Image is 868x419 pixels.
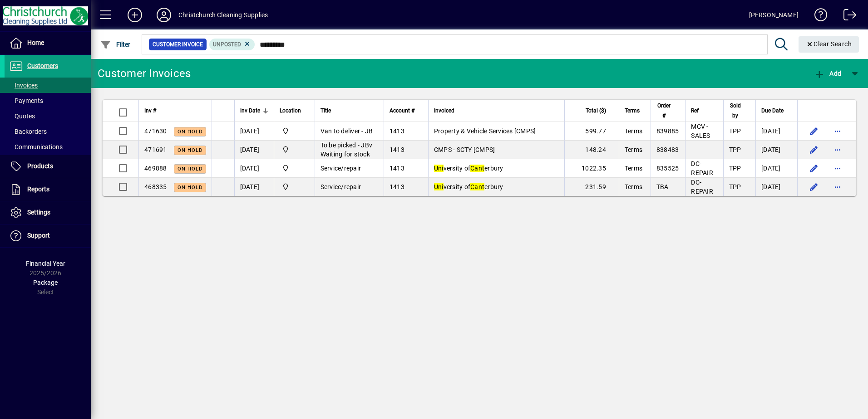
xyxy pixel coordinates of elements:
[812,65,843,82] button: Add
[33,279,58,286] span: Package
[5,155,91,178] a: Products
[390,127,404,135] span: 1413
[434,165,503,172] span: versity of erbury
[729,101,742,121] span: Sold by
[5,32,91,54] a: Home
[564,178,619,196] td: 231.59
[570,106,614,116] div: Total ($)
[625,146,642,153] span: Terms
[27,185,49,193] span: Reports
[830,142,845,157] button: More options
[749,8,799,22] div: [PERSON_NAME]
[321,165,361,172] span: Service/repair
[625,183,642,190] span: Terms
[837,2,857,31] a: Logout
[9,143,63,151] span: Communications
[656,101,672,121] span: Order #
[755,178,797,196] td: [DATE]
[729,183,741,190] span: TPP
[27,232,50,239] span: Support
[234,122,274,141] td: [DATE]
[27,209,50,216] span: Settings
[153,40,203,49] span: Customer Invoice
[434,165,444,172] em: Uni
[5,178,91,201] a: Reports
[729,127,741,135] span: TPP
[830,180,845,194] button: More options
[625,127,642,135] span: Terms
[807,142,821,157] button: Edit
[178,8,268,22] div: Christchurch Cleaning Supplies
[234,178,274,196] td: [DATE]
[806,40,852,48] span: Clear Search
[691,179,713,195] span: DC-REPAIR
[178,129,202,135] span: On hold
[729,146,741,153] span: TPP
[9,112,35,120] span: Quotes
[761,106,792,116] div: Due Date
[761,106,784,116] span: Due Date
[321,183,361,190] span: Service/repair
[656,146,679,153] span: 838483
[321,106,331,116] span: Title
[808,2,828,31] a: Knowledge Base
[656,165,679,172] span: 835525
[656,183,669,190] span: TBA
[26,260,65,267] span: Financial Year
[98,66,191,81] div: Customer Invoices
[144,183,167,190] span: 468335
[434,106,454,116] span: Invoiced
[120,7,149,23] button: Add
[830,161,845,175] button: More options
[807,161,821,175] button: Edit
[27,62,58,69] span: Customers
[144,127,167,135] span: 471630
[390,165,404,172] span: 1413
[729,165,741,172] span: TPP
[656,101,680,121] div: Order #
[390,106,423,116] div: Account #
[434,127,536,135] span: Property & Vehicle Services [CMPS]
[830,124,845,138] button: More options
[178,185,202,190] span: On hold
[729,101,750,121] div: Sold by
[9,97,43,104] span: Payments
[280,163,309,173] span: Christchurch Cleaning Supplies Ltd
[5,201,91,224] a: Settings
[144,146,167,153] span: 471691
[814,70,841,77] span: Add
[280,126,309,136] span: Christchurch Cleaning Supplies Ltd
[178,166,202,172] span: On hold
[144,165,167,172] span: 469888
[321,106,378,116] div: Title
[321,127,373,135] span: Van to deliver - JB
[625,106,640,116] span: Terms
[209,39,255,50] mat-chip: Customer Invoice Status: Unposted
[234,141,274,159] td: [DATE]
[5,124,91,139] a: Backorders
[470,183,484,190] em: Cant
[656,127,679,135] span: 839885
[280,182,309,192] span: Christchurch Cleaning Supplies Ltd
[149,7,178,23] button: Profile
[470,165,484,172] em: Cant
[564,122,619,141] td: 599.77
[799,36,859,53] button: Clear
[691,123,710,139] span: MCV - SALES
[144,106,156,116] span: Inv #
[390,146,404,153] span: 1413
[9,128,47,135] span: Backorders
[755,141,797,159] td: [DATE]
[5,139,91,155] a: Communications
[755,159,797,178] td: [DATE]
[564,141,619,159] td: 148.24
[691,160,713,176] span: DC-REPAIR
[5,224,91,247] a: Support
[434,183,503,190] span: versity of erbury
[691,106,717,116] div: Ref
[100,41,131,48] span: Filter
[5,108,91,124] a: Quotes
[564,159,619,178] td: 1022.35
[178,147,202,153] span: On hold
[9,82,38,89] span: Invoices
